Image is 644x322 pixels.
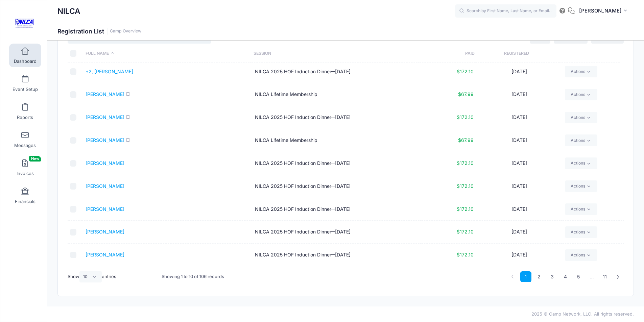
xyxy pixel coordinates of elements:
button: [PERSON_NAME] [575,3,634,19]
span: New [29,156,41,162]
a: [PERSON_NAME] [86,137,124,143]
a: Financials [9,184,41,207]
span: Invoices [17,171,34,176]
span: $172.10 [457,229,474,234]
td: NILCA 2025 HOF Induction Dinner--[DATE] [252,152,421,175]
td: NILCA 2025 HOF Induction Dinner--[DATE] [252,244,421,266]
i: SMS enabled [126,138,130,142]
a: Actions [565,89,597,100]
td: [DATE] [477,106,562,129]
span: Financials [15,199,35,204]
img: NILCA [11,10,37,36]
a: [PERSON_NAME] [86,91,124,97]
select: Showentries [79,271,102,282]
a: Actions [565,134,597,146]
td: [DATE] [477,198,562,221]
span: Dashboard [14,58,37,64]
a: Reports [9,100,41,123]
th: Registered: activate to sort column ascending [475,45,559,63]
span: $67.99 [458,137,474,143]
a: InvoicesNew [9,156,41,179]
a: NILCA [0,7,48,39]
td: NILCA 2025 HOF Induction Dinner--[DATE] [252,60,421,83]
a: 2 [533,271,545,282]
a: [PERSON_NAME] [86,206,124,212]
span: [PERSON_NAME] [579,7,622,15]
th: Full Name: activate to sort column descending [82,45,250,63]
a: [PERSON_NAME] [86,160,124,166]
th: Session: activate to sort column ascending [251,45,419,63]
a: Camp Overview [110,29,141,34]
a: 4 [560,271,571,282]
a: Dashboard [9,44,41,67]
span: $172.10 [457,252,474,257]
span: $172.10 [457,206,474,212]
td: [DATE] [477,221,562,244]
td: NILCA 2025 HOF Induction Dinner--[DATE] [252,198,421,221]
a: Messages [9,128,41,151]
td: [DATE] [477,60,562,83]
span: $172.10 [457,114,474,120]
span: $172.10 [457,69,474,74]
h1: NILCA [57,3,80,19]
th: Paid: activate to sort column ascending [419,45,475,63]
a: Actions [565,66,597,77]
a: Actions [565,180,597,192]
td: [DATE] [477,244,562,266]
div: Showing 1 to 10 of 106 records [162,269,224,284]
a: [PERSON_NAME] [86,252,124,257]
i: SMS enabled [126,92,130,96]
a: [PERSON_NAME] [86,114,124,120]
td: NILCA Lifetime Membership [252,83,421,106]
a: Event Setup [9,72,41,95]
a: [PERSON_NAME] [86,229,124,234]
a: Actions [565,203,597,215]
span: Reports [17,115,33,120]
a: Actions [565,157,597,169]
td: [DATE] [477,129,562,152]
a: Actions [565,112,597,123]
label: Show entries [68,271,116,282]
td: NILCA 2025 HOF Induction Dinner--[DATE] [252,175,421,198]
a: 1 [520,271,531,282]
a: 3 [547,271,558,282]
a: 11 [599,271,611,282]
span: $172.10 [457,160,474,166]
a: 5 [573,271,584,282]
td: NILCA 2025 HOF Induction Dinner--[DATE] [252,221,421,244]
span: Event Setup [13,86,38,92]
i: SMS enabled [126,115,130,119]
td: [DATE] [477,152,562,175]
span: Messages [14,143,36,148]
span: 2025 © Camp Network, LLC. All rights reserved. [531,311,634,317]
a: Actions [565,249,597,261]
input: Search by First Name, Last Name, or Email... [455,4,556,18]
a: +2, [PERSON_NAME] [86,69,133,74]
td: NILCA 2025 HOF Induction Dinner--[DATE] [252,106,421,129]
a: [PERSON_NAME] [86,183,124,189]
td: NILCA Lifetime Membership [252,129,421,152]
a: Actions [565,226,597,238]
td: [DATE] [477,175,562,198]
span: $172.10 [457,183,474,189]
span: $67.99 [458,91,474,97]
h1: Registration List [57,28,141,35]
td: [DATE] [477,83,562,106]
